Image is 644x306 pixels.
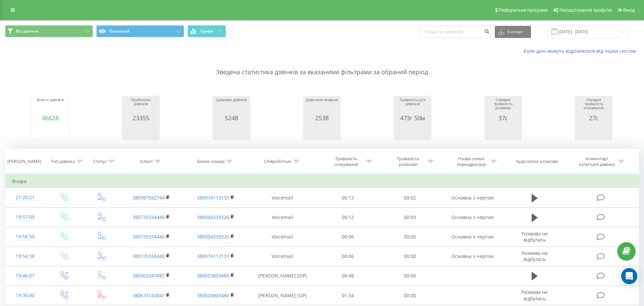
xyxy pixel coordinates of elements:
input: Пошук за номером [420,26,491,38]
div: Клієнт [140,159,153,165]
td: Основна з чергою [441,227,505,247]
button: Основний [96,25,184,37]
td: Voicemail [248,188,317,208]
button: Експорт [495,26,531,38]
td: 00:02 [379,188,440,208]
div: 473г 50м [396,115,429,121]
div: 2538 [306,115,338,121]
span: Всі дзвінки [16,29,38,34]
div: Цільових дзвінків [216,98,247,115]
td: Voicemail [248,208,317,227]
a: 380504339326 [197,233,229,240]
a: 380503803486 [197,272,229,279]
div: Статус [93,159,107,165]
div: Аудіозапис розмови [516,159,558,165]
td: 00:00 [379,227,440,247]
span: Реферальна програма [499,7,548,13]
td: 00:48 [317,266,379,286]
a: 380974113133 [197,194,229,201]
td: Основна з чергою [441,208,505,227]
div: 19:57:09 [12,211,38,224]
a: 380503803486 [197,292,229,299]
td: Voicemail [248,247,317,266]
a: 380974113133 [197,253,229,259]
td: 01:34 [317,286,379,305]
a: 380502347082 [132,272,165,279]
div: Прийнятих дзвінків [124,98,158,115]
span: Графік [201,29,214,34]
span: Вихід [623,7,635,13]
div: Назва схеми переадресації [453,156,489,167]
div: 27с [577,115,610,121]
span: Налаштування профілю [559,7,612,13]
div: [PERSON_NAME] [7,159,41,165]
div: 23355 [124,115,158,121]
div: Бізнес номер [197,159,225,165]
span: Розмова не відбулась [522,289,548,301]
td: [PERSON_NAME] (SIP) [248,266,317,286]
div: Open Intercom Messenger [621,268,637,284]
span: Розмова не відбулась [522,250,548,262]
td: 00:06 [379,266,440,286]
td: Основна з чергою [441,188,505,208]
a: 380504339326 [197,214,229,220]
td: Voicemail [248,227,317,247]
div: Всього дзвінків [37,98,64,115]
div: 19:56:38 [12,250,38,263]
a: 380735334440 [132,233,165,240]
div: Середня тривалість очікування [577,98,610,115]
td: 00:06 [317,247,379,266]
p: Зведена статистика дзвінків за вказаними фільтрами за обраний період [5,54,639,77]
div: 46628 [37,115,64,121]
td: Вчора [5,175,639,188]
a: 380735334440 [132,253,165,259]
div: Тривалість усіх дзвінків [396,98,429,115]
div: 5248 [216,115,247,121]
td: 00:12 [317,208,379,227]
button: Всі дзвінки [5,25,93,37]
div: 37с [486,115,520,121]
td: 00:06 [317,227,379,247]
div: Дзвонили вперше [306,98,338,115]
td: Основна з чергою [441,247,505,266]
a: 380674143041 [132,292,165,299]
span: Розмова не відбулась [522,230,548,243]
a: Коли дані можуть відрізнятися вiд інших систем [524,48,639,54]
div: 21:20:21 [12,191,38,204]
a: 380987562744 [132,194,165,201]
td: 00:03 [379,208,440,227]
div: Коментар/категорія дзвінка [577,156,616,167]
div: Співробітник [264,159,291,165]
td: [PERSON_NAME] (SIP) [248,286,317,305]
div: Середня тривалість розмови [486,98,520,115]
td: 00:00 [379,286,440,305]
div: 19:46:07 [12,269,38,282]
div: Тип дзвінка [51,159,75,165]
td: 00:00 [379,247,440,266]
div: 19:36:40 [12,289,38,302]
td: 00:13 [317,188,379,208]
div: 19:56:54 [12,230,38,243]
a: 380735334440 [132,214,165,220]
button: Графік [187,25,226,37]
div: Тривалість очікування [328,156,364,167]
div: Тривалість розмови [390,156,426,167]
